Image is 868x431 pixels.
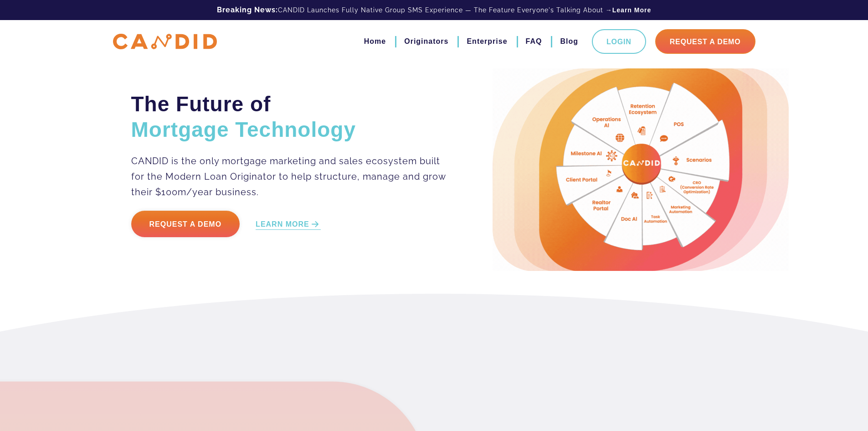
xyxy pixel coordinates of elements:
a: Request A Demo [655,29,755,54]
a: Learn More [612,5,651,15]
b: Breaking News: [217,5,278,14]
a: Login [592,29,646,54]
img: Candid Hero Image [493,68,789,271]
a: Request a Demo [131,211,240,237]
img: CANDID APP [113,34,217,50]
a: Enterprise [467,34,507,49]
a: Blog [560,34,578,49]
h2: The Future of [131,91,447,142]
span: Mortgage Technology [131,118,356,141]
p: CANDID is the only mortgage marketing and sales ecosystem built for the Modern Loan Originator to... [131,153,447,200]
a: LEARN MORE [256,219,321,230]
a: FAQ [526,34,542,49]
a: Originators [404,34,448,49]
a: Home [364,34,386,49]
